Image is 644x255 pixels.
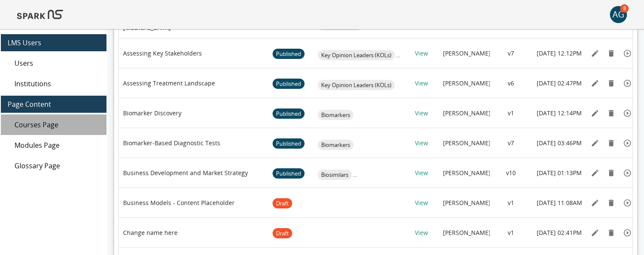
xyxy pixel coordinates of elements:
p: [PERSON_NAME] [443,49,491,58]
span: Modules Page [14,140,100,150]
button: Remove [605,196,618,209]
p: [DATE] 01:13PM [537,169,582,177]
span: Published [273,69,305,99]
button: Preview [621,226,634,239]
svg: Preview [623,139,632,147]
button: Edit [589,196,601,209]
svg: Preview [623,49,632,58]
p: Biomarker Discovery [123,109,181,117]
svg: Edit [591,139,599,147]
div: v1 [490,217,532,247]
p: [PERSON_NAME] [443,229,491,237]
a: View [415,229,428,237]
svg: Preview [623,79,632,88]
p: Assessing Treatment Landscape [123,79,215,88]
p: [PERSON_NAME] [443,139,491,147]
button: account of current user [610,6,627,23]
button: Edit [589,107,601,120]
p: [PERSON_NAME] [443,79,491,88]
img: Logo of SPARK at Stanford [17,4,63,25]
button: Remove [605,167,618,179]
button: Preview [621,196,634,209]
span: Published [273,99,305,129]
p: [DATE] 03:46PM [537,139,582,147]
svg: Remove [607,229,615,237]
span: Users [14,58,100,68]
svg: Remove [607,139,615,147]
svg: Remove [607,199,615,207]
div: Institutions [1,73,106,94]
div: Courses Page [1,114,106,135]
div: Page Content [1,96,106,113]
div: Glossary Page [1,155,106,176]
span: 8 [620,4,629,13]
span: Draft [273,219,292,248]
svg: Edit [591,109,599,117]
button: Edit [589,77,601,90]
svg: Remove [607,79,615,88]
span: LMS Users [8,38,100,48]
button: Edit [589,137,601,149]
div: v7 [490,38,532,68]
a: View [415,109,428,117]
span: Draft [273,189,292,218]
button: Remove [605,226,618,239]
button: Remove [605,137,618,149]
p: Business Models - Content Placeholder [123,199,235,207]
svg: Remove [607,109,615,117]
a: View [415,169,428,177]
p: Change name here [123,229,178,237]
p: [PERSON_NAME] [443,169,491,177]
a: View [415,79,428,87]
div: v6 [490,68,532,98]
a: View [415,199,428,207]
button: Preview [621,107,634,120]
p: [DATE] 12:12PM [537,49,582,58]
span: Published [273,39,305,69]
p: [DATE] 12:14PM [537,109,582,117]
svg: Edit [591,229,599,237]
a: View [415,49,428,57]
svg: Remove [607,49,615,58]
svg: Edit [591,169,599,177]
div: Modules Page [1,135,106,155]
div: AG [610,6,627,23]
div: Users [1,53,106,73]
button: Preview [621,47,634,60]
button: Edit [589,226,601,239]
span: Glossary Page [14,161,100,171]
svg: Preview [623,199,632,207]
span: Institutions [14,79,100,89]
div: LMS Users [1,34,106,51]
div: v1 [490,98,532,128]
p: [DATE] 02:47PM [537,79,582,88]
svg: Preview [623,109,632,117]
div: v10 [490,158,532,188]
svg: Edit [591,79,599,88]
button: Remove [605,47,618,60]
p: [PERSON_NAME] [443,109,491,117]
span: Courses Page [14,120,100,130]
p: Assessing Key Stakeholders [123,49,202,58]
span: Page Content [8,99,100,109]
div: v1 [490,188,532,217]
a: View [415,139,428,147]
button: Edit [589,47,601,60]
svg: Remove [607,169,615,177]
p: [DATE] 02:41PM [537,229,582,237]
p: Biomarker-Based Diagnostic Tests [123,139,220,147]
svg: Edit [591,199,599,207]
button: Edit [589,167,601,179]
p: [DATE] 11:08AM [537,199,582,207]
svg: Preview [623,229,632,237]
button: Remove [605,77,618,90]
div: v7 [490,128,532,158]
button: Preview [621,167,634,179]
button: Preview [621,77,634,90]
button: Remove [605,107,618,120]
p: [PERSON_NAME] [443,199,491,207]
svg: Edit [591,49,599,58]
p: Business Development and Market Strategy [123,169,248,177]
svg: Preview [623,169,632,177]
span: Published [273,159,305,188]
